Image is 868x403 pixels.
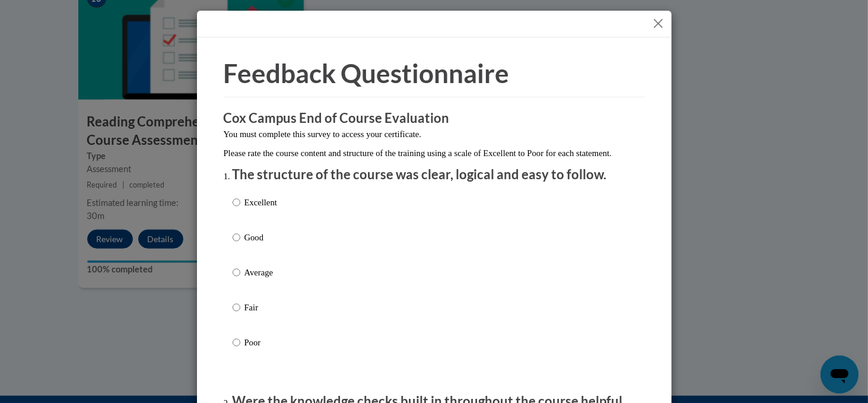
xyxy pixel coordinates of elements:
p: Please rate the course content and structure of the training using a scale of Excellent to Poor f... [224,147,645,160]
p: Excellent [244,196,277,209]
h3: Cox Campus End of Course Evaluation [224,109,645,128]
input: Excellent [233,196,240,209]
button: Close [651,16,666,31]
p: The structure of the course was clear, logical and easy to follow. [233,166,636,184]
input: Fair [233,301,240,314]
p: Average [244,266,277,279]
p: Poor [244,336,277,349]
input: Poor [233,336,240,349]
p: Good [244,231,277,244]
p: Fair [244,301,277,314]
input: Good [233,231,240,244]
span: Feedback Questionnaire [224,58,510,88]
input: Average [233,266,240,279]
p: You must complete this survey to access your certificate. [224,128,645,141]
